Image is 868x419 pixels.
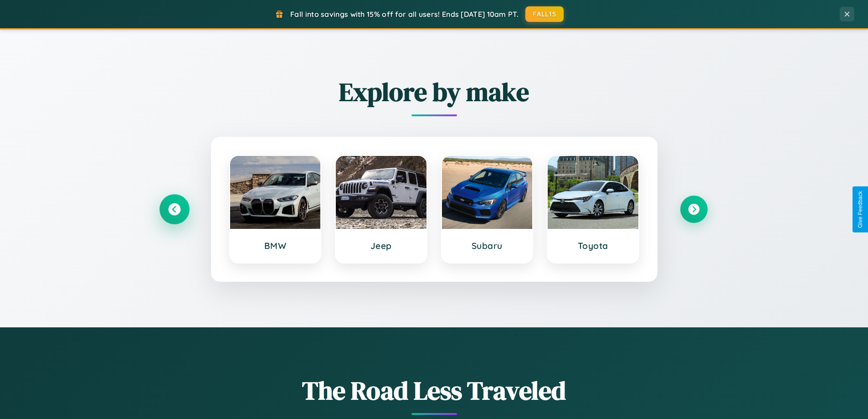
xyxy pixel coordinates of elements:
[345,240,417,251] h3: Jeep
[525,6,564,22] button: FALL15
[557,240,629,251] h3: Toyota
[161,74,708,109] h2: Explore by make
[451,240,524,251] h3: Subaru
[857,191,863,228] div: Give Feedback
[239,240,312,251] h3: BMW
[290,10,519,19] span: Fall into savings with 15% off for all users! Ends [DATE] 10am PT.
[161,373,708,408] h1: The Road Less Traveled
